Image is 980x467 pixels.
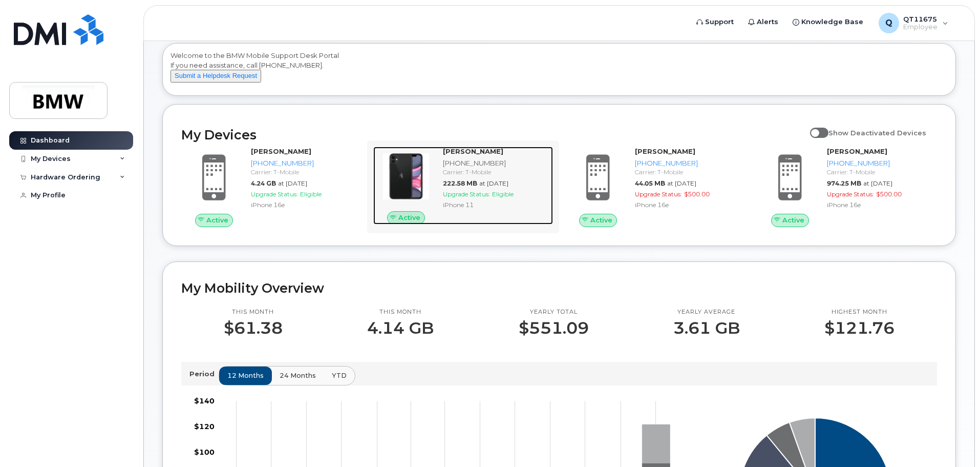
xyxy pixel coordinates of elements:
strong: [PERSON_NAME] [827,147,887,155]
div: iPhone 16e [251,200,357,209]
p: Period [189,369,219,379]
span: Upgrade Status: [827,190,874,198]
strong: [PERSON_NAME] [635,147,695,155]
span: Active [782,215,804,225]
div: iPhone 16e [827,200,933,209]
span: at [DATE] [667,179,696,187]
div: Carrier: T-Mobile [251,168,357,176]
span: Alerts [757,17,778,27]
p: 3.61 GB [673,319,740,337]
p: 4.14 GB [367,319,434,337]
a: Support [689,12,741,32]
span: YTD [332,371,347,380]
img: iPhone_11.jpg [381,152,431,201]
span: Active [398,213,420,222]
span: Upgrade Status: [251,190,298,198]
span: at [DATE] [479,179,508,187]
div: QT11675 [871,13,955,33]
div: iPhone 11 [443,200,549,209]
p: Highest month [824,308,894,316]
span: Q [885,17,892,29]
div: [PHONE_NUMBER] [251,158,357,168]
p: This month [367,308,434,316]
p: $61.38 [224,319,283,337]
strong: [PERSON_NAME] [443,147,503,155]
span: Show Deactivated Devices [828,129,926,137]
button: Submit a Helpdesk Request [171,70,261,83]
span: $500.00 [876,190,902,198]
div: Carrier: T-Mobile [635,168,741,176]
a: Active[PERSON_NAME][PHONE_NUMBER]Carrier: T-Mobile4.24 GBat [DATE]Upgrade Status:EligibleiPhone 16e [181,147,361,227]
p: $551.09 [519,319,589,337]
tspan: $140 [194,396,215,405]
span: $500.00 [684,190,710,198]
div: [PHONE_NUMBER] [443,158,549,168]
span: Eligible [300,190,322,198]
iframe: Messenger Launcher [935,422,972,459]
div: Carrier: T-Mobile [443,168,549,176]
span: Eligible [492,190,514,198]
span: at [DATE] [863,179,892,187]
div: [PHONE_NUMBER] [635,158,741,168]
a: Alerts [741,12,785,32]
a: Active[PERSON_NAME][PHONE_NUMBER]Carrier: T-Mobile222.58 MBat [DATE]Upgrade Status:EligibleiPhone 11 [373,147,553,225]
div: [PHONE_NUMBER] [827,158,933,168]
span: Upgrade Status: [635,190,682,198]
span: 44.05 MB [635,179,665,187]
h2: My Mobility Overview [181,280,937,296]
p: Yearly total [519,308,589,316]
span: 222.58 MB [443,179,477,187]
span: Support [705,17,734,27]
p: Yearly average [673,308,740,316]
div: iPhone 16e [635,200,741,209]
span: Knowledge Base [801,17,863,27]
tspan: $120 [194,422,215,431]
a: Active[PERSON_NAME][PHONE_NUMBER]Carrier: T-Mobile44.05 MBat [DATE]Upgrade Status:$500.00iPhone 16e [565,147,745,227]
span: at [DATE] [278,179,307,187]
span: Employee [903,23,938,31]
p: $121.76 [824,319,894,337]
a: Knowledge Base [785,12,870,32]
span: Upgrade Status: [443,190,490,198]
span: 24 months [280,371,316,380]
span: Active [590,215,612,225]
span: QT11675 [903,15,938,23]
span: 4.24 GB [251,179,276,187]
a: Submit a Helpdesk Request [171,71,261,79]
div: Carrier: T-Mobile [827,168,933,176]
g: 864-748-5539 [642,425,670,463]
span: 974.25 MB [827,179,861,187]
span: Active [206,215,228,225]
a: Active[PERSON_NAME][PHONE_NUMBER]Carrier: T-Mobile974.25 MBat [DATE]Upgrade Status:$500.00iPhone 16e [757,147,937,227]
input: Show Deactivated Devices [810,123,818,131]
p: This month [224,308,283,316]
h2: My Devices [181,127,805,143]
div: Welcome to the BMW Mobile Support Desk Portal If you need assistance, call [PHONE_NUMBER]. [171,51,948,92]
tspan: $100 [194,448,215,457]
strong: [PERSON_NAME] [251,147,311,155]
